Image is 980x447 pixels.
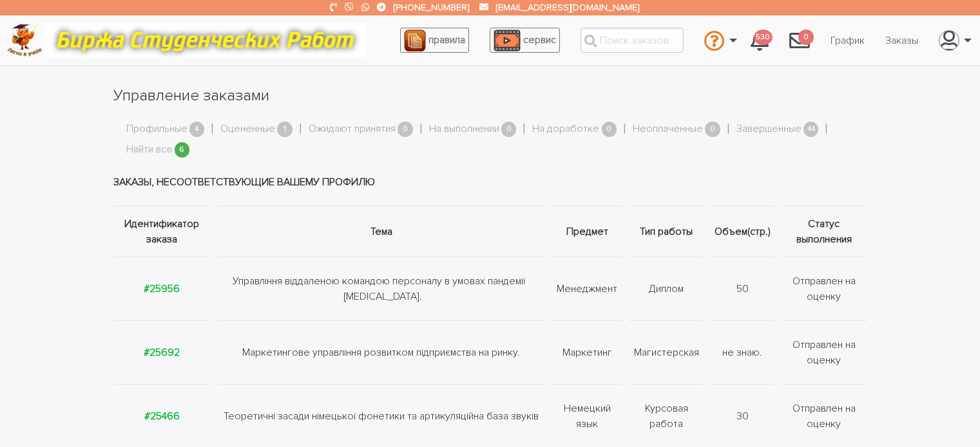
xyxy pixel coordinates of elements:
a: Ожидают принятия [309,121,396,138]
span: 0 [602,122,617,138]
img: agreement_icon-feca34a61ba7f3d1581b08bc946b2ec1ccb426f67415f344566775c155b7f62c.png [404,30,426,51]
span: 0 [501,122,517,138]
td: 50 [707,257,778,320]
a: #25956 [144,282,180,295]
img: motto-12e01f5a76059d5f6a28199ef077b1f78e012cfde436ab5cf1d4517935686d32.gif [44,23,367,58]
a: Неоплаченные [633,121,703,138]
span: 530 [754,30,773,46]
td: Отправлен на оценку [778,320,867,384]
span: 6 [175,142,190,158]
a: Профильные [126,121,187,138]
th: Тема [214,206,548,257]
span: 0 [705,122,720,138]
a: График [820,28,875,53]
img: logo-c4363faeb99b52c628a42810ed6dfb4293a56d4e4775eb116515dfe7f33672af.png [7,24,43,57]
a: [PHONE_NUMBER] [394,2,469,13]
a: Заказы [875,28,928,53]
td: Отправлен на оценку [778,257,867,320]
a: правила [400,28,469,53]
a: сервис [490,28,560,53]
a: На доработке [532,121,599,138]
td: Маркетингове управління розвитком підприємства на ринку. [214,320,548,384]
a: #25466 [144,410,180,423]
td: Маркетинг [548,320,626,384]
td: Управління віддаленою командою персоналу в умовах пандемії [MEDICAL_DATA]. [214,257,548,320]
span: 1 [277,122,293,138]
span: 0 [798,30,814,46]
th: Идентификатор заказа [113,206,214,257]
td: Диплом [626,257,707,320]
input: Поиск заказов [581,28,684,53]
span: 44 [803,122,819,138]
span: правила [428,33,465,46]
a: На выполнении [429,121,499,138]
span: 0 [398,122,413,138]
a: [EMAIL_ADDRESS][DOMAIN_NAME] [496,2,639,13]
h1: Управление заказами [113,85,867,107]
a: Завершенные [736,121,802,138]
td: Магистерская [626,320,707,384]
a: Оцененные [220,121,275,138]
th: Статус выполнения [778,206,867,257]
a: #25692 [144,346,180,359]
th: Тип работы [626,206,707,257]
td: Заказы, несоответствующие вашему профилю [113,158,867,206]
td: не знаю. [707,320,778,384]
span: сервис [523,33,556,46]
th: Предмет [548,206,626,257]
a: Найти все [126,141,173,158]
span: 4 [189,122,205,138]
a: 530 [740,23,779,58]
img: play_icon-49f7f135c9dc9a03216cfdbccbe1e3994649169d890fb554cedf0eac35a01ba8.png [494,30,521,51]
a: 0 [779,23,820,58]
th: Объем(стр.) [707,206,778,257]
td: Менеджмент [548,257,626,320]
